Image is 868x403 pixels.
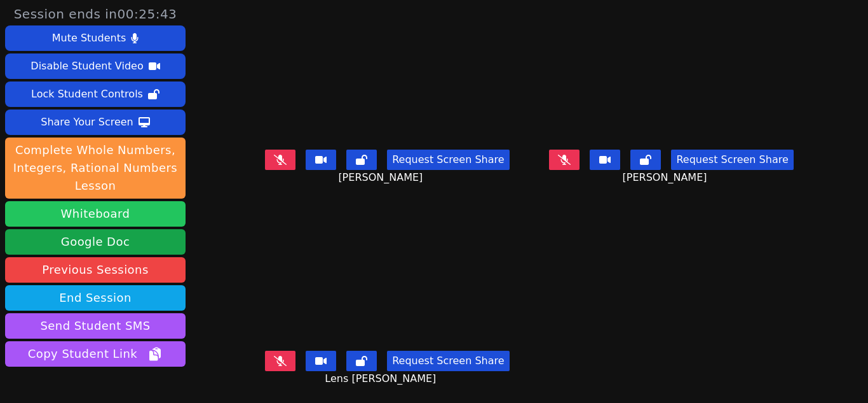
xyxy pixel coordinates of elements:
button: Complete Whole Numbers, Integers, Rational Numbers Lesson [5,138,186,199]
time: 00:25:43 [118,6,177,22]
span: Session ends in [14,5,177,23]
div: Disable Student Video [31,56,143,76]
button: Lock Student Controls [5,81,186,107]
button: End Session [5,285,186,311]
span: [PERSON_NAME] [623,170,710,185]
button: Share Your Screen [5,110,186,135]
span: [PERSON_NAME] [338,170,426,185]
button: Copy Student Link [5,341,186,367]
div: Share Your Screen [41,112,133,132]
button: Request Screen Share [387,351,509,371]
button: Disable Student Video [5,53,186,79]
button: Request Screen Share [671,150,793,170]
span: Lens [PERSON_NAME] [325,371,439,386]
a: Google Doc [5,229,186,255]
button: Whiteboard [5,201,186,227]
span: Copy Student Link [28,345,163,363]
button: Send Student SMS [5,313,186,339]
div: Mute Students [52,28,126,48]
button: Request Screen Share [387,150,509,170]
button: Mute Students [5,25,186,51]
div: Lock Student Controls [31,84,143,104]
a: Previous Sessions [5,257,186,283]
